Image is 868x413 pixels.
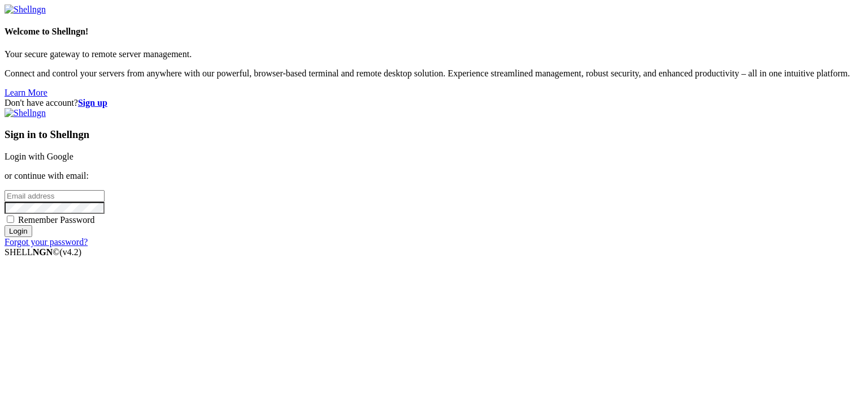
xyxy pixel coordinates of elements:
input: Login [5,225,32,237]
span: SHELL © [5,247,81,257]
span: 4.2.0 [60,247,82,257]
img: Shellngn [5,108,46,118]
img: Shellngn [5,5,46,15]
p: Connect and control your servers from anywhere with our powerful, browser-based terminal and remo... [5,68,863,79]
h3: Sign in to Shellngn [5,128,863,141]
a: Forgot your password? [5,237,88,247]
input: Remember Password [7,216,14,223]
a: Learn More [5,88,47,97]
input: Email address [5,190,105,202]
p: Your secure gateway to remote server management. [5,49,863,59]
a: Sign up [78,98,107,107]
div: Don't have account? [5,98,863,108]
h4: Welcome to Shellngn! [5,27,863,37]
span: Remember Password [18,215,95,225]
b: NGN [33,247,53,257]
a: Login with Google [5,152,73,161]
p: or continue with email: [5,171,863,181]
